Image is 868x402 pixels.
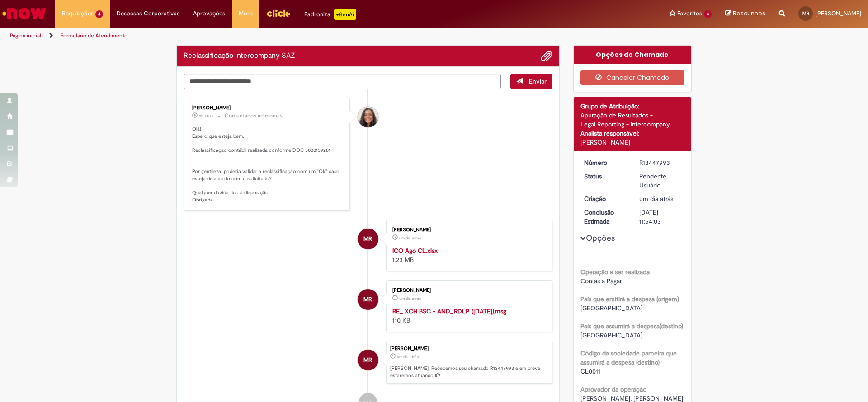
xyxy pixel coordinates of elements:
div: [PERSON_NAME] [392,227,543,233]
span: MR [363,228,372,250]
span: Contas a Pagar [580,277,622,285]
p: Olá! Espero que esteja bem. Reclassificação contábil realizada conforme DOC 3000139281 Por gentil... [192,126,343,204]
div: Pendente Usuário [639,172,681,190]
span: 2h atrás [199,113,213,119]
time: 26/08/2025 11:54:00 [639,195,673,203]
time: 26/08/2025 11:53:57 [399,235,421,241]
div: 26/08/2025 11:54:00 [639,194,681,203]
span: um dia atrás [399,235,421,241]
div: 110 KB [392,307,543,325]
div: Mariane Mendes Rodrigues [358,229,378,249]
span: Despesas Corporativas [117,9,179,18]
p: +GenAi [334,9,356,20]
b: Aprovador da operação [580,385,646,393]
div: Analista responsável: [580,129,685,138]
div: Grupo de Atribuição: [580,102,685,111]
a: Página inicial [10,32,41,39]
time: 26/08/2025 11:53:56 [399,296,421,301]
b: Código da sociedade parceira que assumirá a despesa (destino) [580,349,677,366]
textarea: Digite sua mensagem aqui... [184,74,501,89]
small: Comentários adicionais [225,112,283,120]
div: Mariane Mendes Rodrigues [358,350,378,370]
span: Favoritos [677,9,702,18]
h2: Reclassificação Intercompany SAZ Histórico de tíquete [184,52,295,60]
span: Rascunhos [733,9,765,18]
div: [PERSON_NAME] [192,105,343,111]
a: RE_ XCH BSC - AND_RDLP ([DATE]).msg [392,307,506,315]
span: CL0011 [580,367,600,375]
span: [GEOGRAPHIC_DATA] [580,331,642,339]
div: 1.23 MB [392,246,543,264]
time: 26/08/2025 11:54:00 [397,354,419,360]
span: MR [363,349,372,371]
button: Adicionar anexos [541,50,552,62]
div: Opções do Chamado [574,46,692,64]
span: Enviar [529,77,547,85]
span: um dia atrás [399,296,421,301]
span: [PERSON_NAME] [816,9,861,17]
li: Mariane Mendes Rodrigues [184,341,552,384]
a: Rascunhos [725,9,765,18]
span: Requisições [62,9,94,18]
span: 4 [95,10,103,18]
p: [PERSON_NAME]! Recebemos seu chamado R13447993 e em breve estaremos atuando. [390,365,547,379]
dt: Número [577,158,633,167]
img: ServiceNow [1,5,47,23]
b: País que assumirá a despesa(destino) [580,322,683,330]
div: [PERSON_NAME] [580,138,685,147]
div: Padroniza [304,9,356,20]
div: [PERSON_NAME] [392,288,543,293]
div: Debora Helloisa Soares [358,107,378,127]
b: País que emitirá a despesa (origem) [580,295,679,303]
span: um dia atrás [639,195,673,203]
span: MR [363,289,372,310]
button: Cancelar Chamado [580,70,685,85]
span: Aprovações [193,9,225,18]
span: um dia atrás [397,354,419,360]
span: 4 [704,10,712,18]
dt: Conclusão Estimada [577,208,633,226]
span: [GEOGRAPHIC_DATA] [580,304,642,312]
dt: Criação [577,194,633,203]
ul: Trilhas de página [7,28,572,44]
button: Enviar [510,74,552,89]
div: [DATE] 11:54:03 [639,208,681,226]
img: click_logo_yellow_360x200.png [266,6,291,20]
a: ICO Ago CL.xlsx [392,247,438,255]
div: [PERSON_NAME] [390,346,547,351]
span: More [239,9,253,18]
a: Formulário de Atendimento [61,32,127,39]
div: Mariane Mendes Rodrigues [358,289,378,310]
div: Apuração de Resultados - Legal Reporting - Intercompany [580,111,685,129]
time: 27/08/2025 14:12:15 [199,113,213,119]
div: R13447993 [639,158,681,167]
dt: Status [577,172,633,181]
span: MR [802,10,809,16]
b: Operação a ser realizada [580,268,650,276]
